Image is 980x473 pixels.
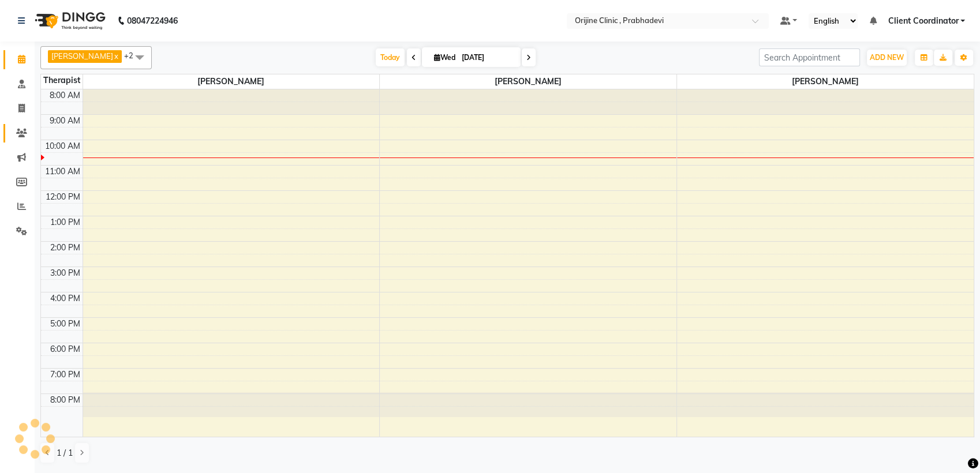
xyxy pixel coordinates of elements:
[48,292,83,305] div: 4:00 PM
[380,74,676,89] span: [PERSON_NAME]
[870,53,904,62] span: ADD NEW
[43,166,83,178] div: 11:00 AM
[48,242,83,254] div: 2:00 PM
[48,267,83,279] div: 3:00 PM
[48,343,83,355] div: 6:00 PM
[124,51,142,60] span: +2
[458,49,516,66] input: 2025-09-03
[759,48,860,66] input: Search Appointment
[47,115,83,127] div: 9:00 AM
[48,369,83,381] div: 7:00 PM
[51,51,113,61] span: [PERSON_NAME]
[431,53,458,62] span: Wed
[48,394,83,406] div: 8:00 PM
[376,48,405,66] span: Today
[867,50,907,66] button: ADD NEW
[888,15,958,27] span: Client Coordinator
[57,447,73,459] span: 1 / 1
[113,51,118,61] a: x
[83,74,380,89] span: [PERSON_NAME]
[29,5,109,37] img: logo
[48,216,83,228] div: 1:00 PM
[43,140,83,152] div: 10:00 AM
[47,89,83,102] div: 8:00 AM
[677,74,974,89] span: [PERSON_NAME]
[43,191,83,203] div: 12:00 PM
[48,318,83,330] div: 5:00 PM
[41,74,83,87] div: Therapist
[127,5,178,37] b: 08047224946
